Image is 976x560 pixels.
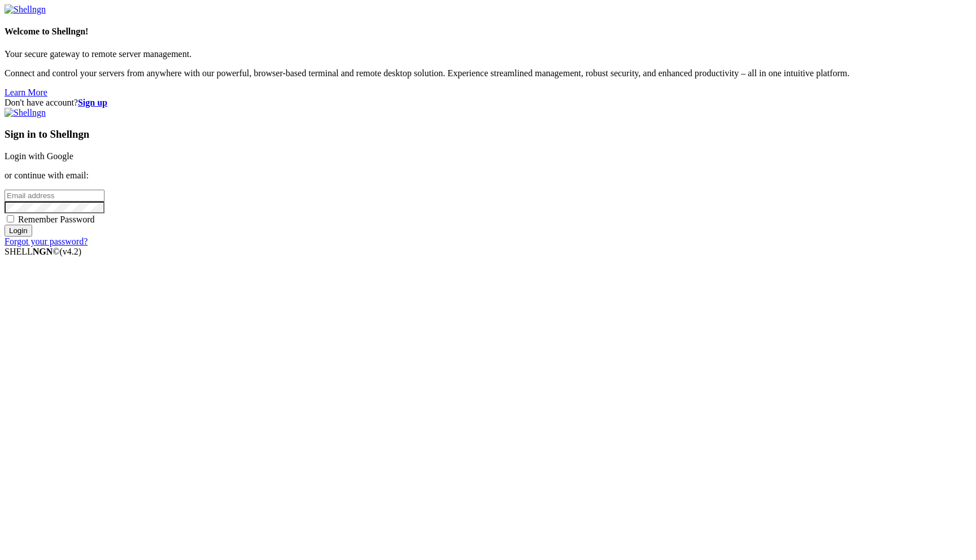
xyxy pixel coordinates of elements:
a: Sign up [78,98,107,107]
h4: Welcome to Shellngn! [5,27,971,37]
p: Your secure gateway to remote server management. [5,49,971,59]
img: Shellngn [5,108,46,118]
b: NGN [33,247,53,256]
p: or continue with email: [5,170,971,181]
a: Learn More [5,88,47,97]
input: Email address [5,190,104,202]
div: Don't have account? [5,98,971,108]
a: Login with Google [5,151,73,161]
h3: Sign in to Shellngn [5,128,971,141]
img: Shellngn [5,5,46,15]
a: Forgot your password? [5,237,88,246]
p: Connect and control your servers from anywhere with our powerful, browser-based terminal and remo... [5,68,971,78]
span: Remember Password [18,215,95,224]
span: 4.2.0 [60,247,82,256]
input: Remember Password [7,215,14,222]
span: SHELL © [5,247,81,256]
input: Login [5,225,32,237]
